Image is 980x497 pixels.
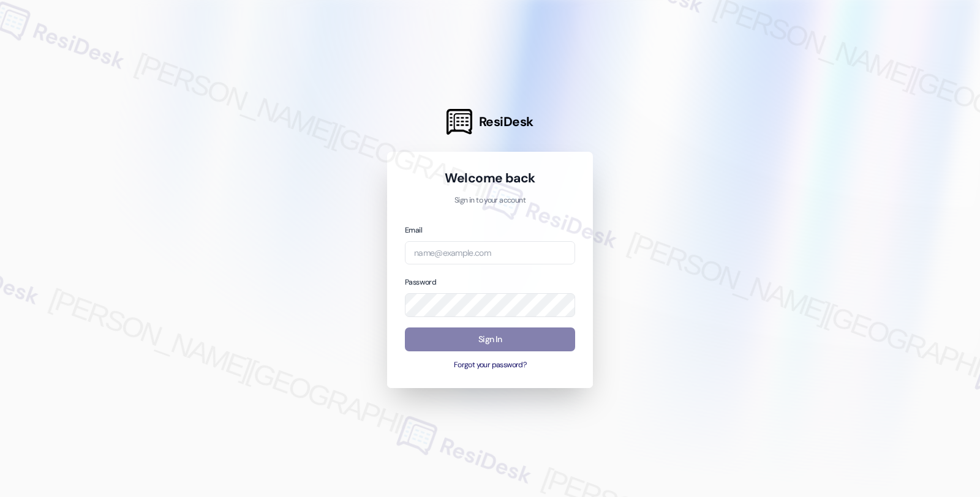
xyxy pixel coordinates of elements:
[405,225,422,235] label: Email
[447,109,472,135] img: ResiDesk Logo
[405,360,575,371] button: Forgot your password?
[405,277,436,287] label: Password
[405,327,575,351] button: Sign In
[405,170,575,187] h1: Welcome back
[405,195,575,206] p: Sign in to your account
[405,241,575,265] input: name@example.com
[479,113,533,130] span: ResiDesk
